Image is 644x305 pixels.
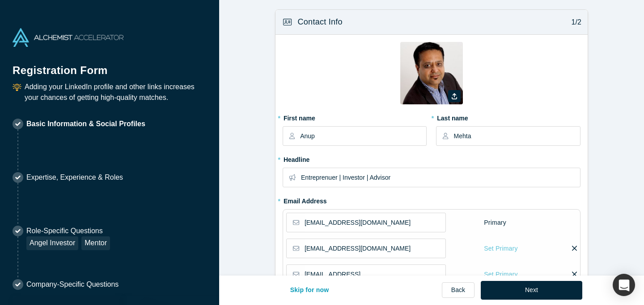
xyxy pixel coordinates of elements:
a: Back [442,282,475,298]
label: First name [283,111,427,123]
p: Adding your LinkedIn profile and other links increases your chances of getting high-quality matches. [25,82,207,103]
input: Partner, CEO [301,168,580,187]
img: Profile user default [400,42,463,104]
button: Skip for now [281,281,339,300]
p: Role-Specific Questions [26,226,110,236]
h1: Registration Form [13,53,207,78]
img: Alchemist Accelerator Logo [13,28,123,47]
p: Company-Specific Questions [26,279,119,290]
div: Set Primary [483,241,518,256]
button: Next [481,281,582,300]
p: 1/2 [567,17,581,28]
p: Basic Information & Social Profiles [26,119,145,129]
div: Angel Investor [26,236,78,250]
label: Email Address [283,194,327,206]
label: Last name [436,111,580,123]
label: Headline [283,152,580,165]
p: Expertise, Experience & Roles [26,172,123,183]
div: Mentor [81,236,110,250]
div: Set Primary [483,267,518,282]
div: Primary [483,215,507,231]
h3: Contact Info [298,16,343,28]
